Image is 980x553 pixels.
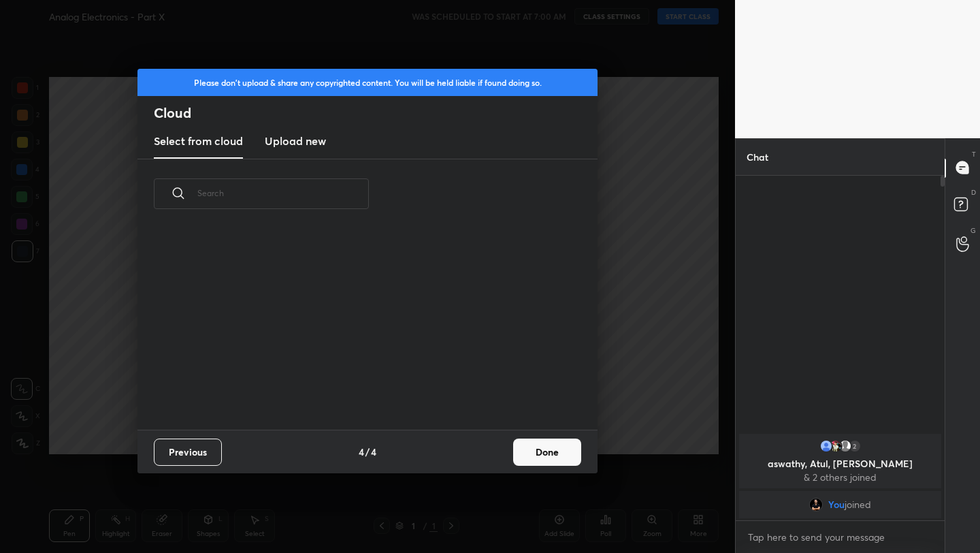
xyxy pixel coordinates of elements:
[972,149,976,159] p: T
[829,439,843,453] img: c77e0c7200794f9ca398ad15163e36c4.jpg
[838,439,852,453] img: default.png
[154,104,598,122] h2: Cloud
[154,133,243,149] h3: Select from cloud
[736,431,945,521] div: grid
[265,133,326,149] h3: Upload new
[197,164,369,222] input: Search
[154,439,222,466] button: Previous
[809,498,823,511] img: ae2dc78aa7324196b3024b1bd2b41d2d.jpg
[359,445,364,459] h4: 4
[819,439,833,453] img: 3
[848,439,862,453] div: 2
[828,499,845,510] span: You
[137,69,598,96] div: Please don't upload & share any copyrighted content. You will be held liable if found doing so.
[970,225,976,236] p: G
[971,187,976,197] p: D
[371,445,376,459] h4: 4
[365,445,370,459] h4: /
[736,139,779,175] p: Chat
[513,439,581,466] button: Done
[845,499,871,510] span: joined
[747,458,933,469] p: aswathy, Atul, [PERSON_NAME]
[747,472,933,483] p: & 2 others joined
